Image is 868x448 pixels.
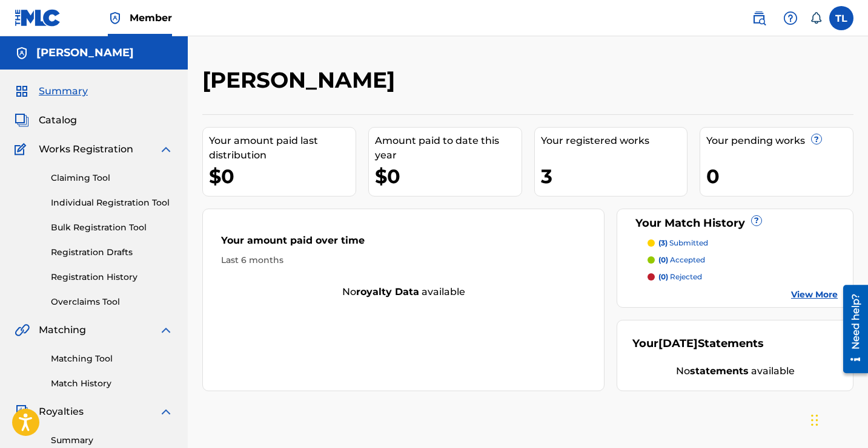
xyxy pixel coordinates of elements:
a: Matching Tool [51,352,173,365]
img: Royalties [15,404,29,419]
div: Your amount paid over time [221,233,586,254]
a: Bulk Registration Tool [51,221,173,234]
div: $0 [375,163,522,190]
div: Last 6 months [221,254,586,267]
div: Drag [811,402,818,438]
a: Individual Registration Tool [51,196,173,209]
div: Your Statements [632,336,764,352]
span: ? [812,134,821,144]
img: Accounts [15,46,29,60]
strong: royalty data [356,286,419,297]
span: (0) [658,272,668,281]
a: Overclaims Tool [51,296,173,308]
h5: Tyree Longshore [36,46,134,60]
img: expand [159,142,173,157]
div: Help [778,6,803,30]
span: (3) [658,238,668,247]
strong: statements [690,365,749,377]
img: expand [159,404,173,419]
a: Summary [51,434,173,447]
iframe: Chat Widget [807,390,868,448]
a: (3) submitted [648,238,838,248]
span: [DATE] [658,337,698,350]
div: Amount paid to date this year [375,134,522,163]
p: accepted [658,255,705,265]
p: rejected [658,271,702,282]
a: Registration History [51,271,173,284]
a: Public Search [747,6,771,30]
a: SummarySummary [15,84,88,99]
h2: [PERSON_NAME] [202,67,401,94]
div: No available [632,364,838,378]
div: User Menu [829,6,853,30]
iframe: Resource Center [834,280,868,377]
img: MLC Logo [15,9,61,27]
span: Royalties [39,404,84,419]
img: Summary [15,84,29,99]
div: Your pending works [706,134,853,148]
a: Claiming Tool [51,172,173,184]
img: Top Rightsholder [108,11,122,25]
span: Works Registration [39,142,133,157]
a: CatalogCatalog [15,113,77,128]
img: Catalog [15,113,29,128]
p: submitted [658,238,708,248]
span: Matching [39,323,86,337]
div: 3 [541,163,687,190]
img: help [783,11,798,25]
a: Registration Drafts [51,246,173,259]
img: search [752,11,766,25]
img: expand [159,323,173,337]
span: ? [752,216,761,226]
a: (0) accepted [648,255,838,265]
a: View More [791,288,838,301]
div: No available [203,285,604,299]
div: Notifications [810,12,822,24]
span: (0) [658,255,668,264]
img: Works Registration [15,142,30,157]
div: Your registered works [541,134,687,148]
div: 0 [706,163,853,190]
div: $0 [209,163,356,190]
img: Matching [15,323,30,337]
a: Match History [51,377,173,390]
a: (0) rejected [648,271,838,282]
span: Summary [39,84,88,99]
div: Your Match History [632,215,838,232]
span: Member [130,11,172,25]
span: Catalog [39,113,77,128]
div: Your amount paid last distribution [209,134,356,163]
